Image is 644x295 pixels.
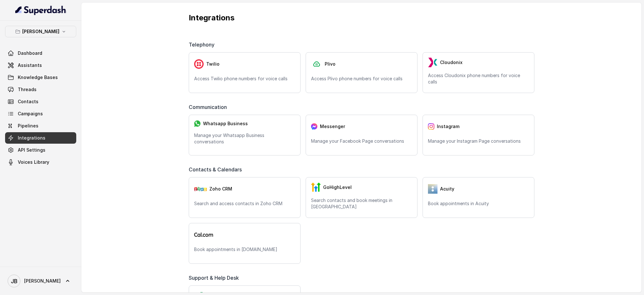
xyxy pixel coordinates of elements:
[18,135,45,141] span: Integrations
[428,200,529,207] p: Book appointments in Acuity
[5,144,76,156] a: API Settings
[18,111,43,117] span: Campaigns
[18,159,49,165] span: Voices Library
[189,274,241,282] span: Support & Help Desk
[18,62,42,68] span: Assistants
[24,278,61,284] span: [PERSON_NAME]
[209,186,232,192] span: Zoho CRM
[194,233,213,237] img: logo.svg
[311,197,412,210] p: Search contacts and book meetings in [GEOGRAPHIC_DATA]
[194,76,295,82] p: Access Twilio phone numbers for voice calls
[5,120,76,132] a: Pipelines
[5,47,76,59] a: Dashboard
[5,156,76,168] a: Voices Library
[194,120,200,127] img: whatsapp.f50b2aaae0bd8934e9105e63dc750668.svg
[5,72,76,83] a: Knowledge Bases
[428,72,529,85] p: Access Cloudonix phone numbers for voice calls
[189,103,229,111] span: Communication
[325,61,336,67] span: Plivo
[428,138,529,144] p: Manage your Instagram Page conversations
[5,132,76,144] a: Integrations
[203,120,248,127] span: Whatsapp Business
[18,74,58,81] span: Knowledge Bases
[5,108,76,119] a: Campaigns
[311,59,322,69] img: plivo.d3d850b57a745af99832d897a96997ac.svg
[428,184,437,194] img: 5vvjV8cQY1AVHSZc2N7qU9QabzYIM+zpgiA0bbq9KFoni1IQNE8dHPp0leJjYW31UJeOyZnSBUO77gdMaNhFCgpjLZzFnVhVC...
[194,246,295,253] p: Book appointments in [DOMAIN_NAME]
[5,96,76,107] a: Contacts
[428,58,437,67] img: LzEnlUgADIwsuYwsTIxNLkxQDEyBEgDTDZAMjs1Qgy9jUyMTMxBzEB8uASKBKLgDqFxF08kI1lQAAAABJRU5ErkJggg==
[437,123,459,130] span: Instagram
[5,60,76,71] a: Assistants
[194,59,204,69] img: twilio.7c09a4f4c219fa09ad352260b0a8157b.svg
[189,13,534,23] p: Integrations
[311,76,412,82] p: Access Plivo phone numbers for voice calls
[428,123,434,130] img: instagram.04eb0078a085f83fc525.png
[323,184,352,191] span: GoHighLevel
[194,200,295,207] p: Search and access contacts in Zoho CRM
[206,61,220,67] span: Twilio
[18,147,45,153] span: API Settings
[18,98,38,105] span: Contacts
[194,132,295,145] p: Manage your Whatsapp Business conversations
[189,41,217,48] span: Telephony
[5,272,76,290] a: [PERSON_NAME]
[194,187,207,191] img: zohoCRM.b78897e9cd59d39d120b21c64f7c2b3a.svg
[22,28,59,35] p: [PERSON_NAME]
[11,278,17,284] text: JB
[440,59,463,66] span: Cloudonix
[440,186,454,192] span: Acuity
[320,123,345,130] span: Messenger
[18,50,42,56] span: Dashboard
[311,123,317,130] img: messenger.2e14a0163066c29f9ca216c7989aa592.svg
[311,183,321,192] img: GHL.59f7fa3143240424d279.png
[5,26,76,37] button: [PERSON_NAME]
[18,86,37,93] span: Threads
[15,5,66,15] img: light.svg
[18,123,38,129] span: Pipelines
[5,84,76,95] a: Threads
[311,138,412,144] p: Manage your Facebook Page conversations
[189,166,244,173] span: Contacts & Calendars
